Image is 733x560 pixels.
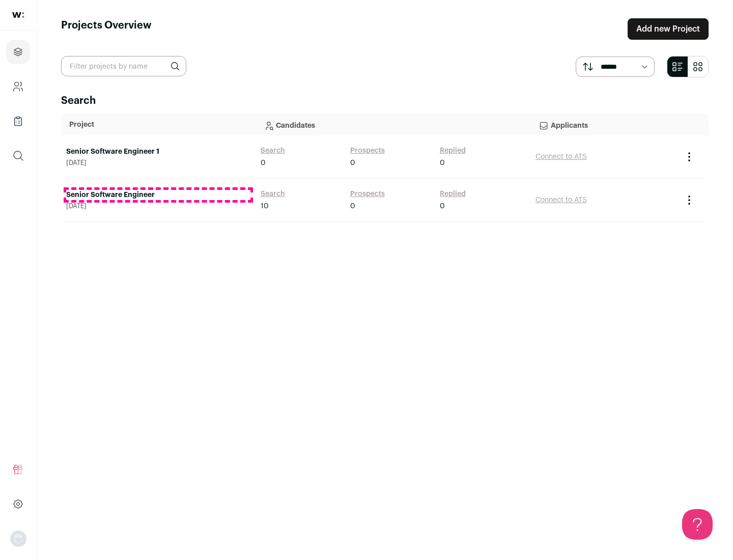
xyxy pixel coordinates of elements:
[66,190,250,200] a: Senior Software Engineer
[683,194,695,206] button: Project Actions
[261,201,269,211] span: 10
[261,146,285,156] a: Search
[61,94,709,108] h2: Search
[535,153,587,160] a: Connect to ATS
[350,201,355,211] span: 0
[69,120,247,130] p: Project
[350,158,355,168] span: 0
[6,40,30,64] a: Projects
[12,12,24,18] img: wellfound-shorthand-0d5821cbd27db2630d0214b213865d53afaa358527fdda9d0ea32b1df1b89c2c.svg
[66,147,250,157] a: Senior Software Engineer 1
[6,74,30,99] a: Company and ATS Settings
[535,197,587,204] a: Connect to ATS
[264,115,522,135] p: Candidates
[10,530,26,547] img: nopic.png
[682,509,713,540] iframe: Help Scout Beacon - Open
[539,115,670,135] p: Applicants
[440,158,445,168] span: 0
[6,109,30,133] a: Company Lists
[350,146,385,156] a: Prospects
[440,146,466,156] a: Replied
[628,18,709,40] a: Add new Project
[61,56,186,76] input: Filter projects by name
[10,530,26,547] button: Open dropdown
[440,189,466,199] a: Replied
[261,158,266,168] span: 0
[683,151,695,163] button: Project Actions
[66,159,250,167] span: [DATE]
[261,189,285,199] a: Search
[440,201,445,211] span: 0
[350,189,385,199] a: Prospects
[66,202,250,210] span: [DATE]
[61,18,152,40] h1: Projects Overview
